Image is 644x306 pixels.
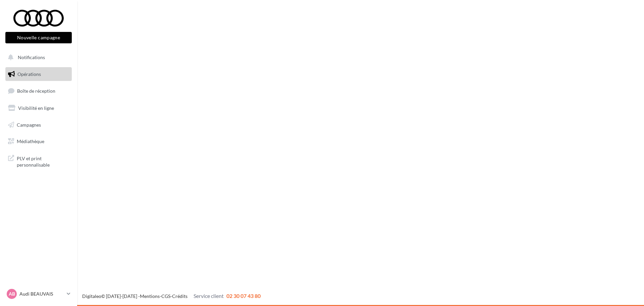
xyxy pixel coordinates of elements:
span: Médiathèque [17,138,44,144]
button: Nouvelle campagne [5,32,72,43]
a: PLV et print personnalisable [4,151,73,171]
a: Médiathèque [4,134,73,148]
a: Mentions [140,293,160,299]
span: Campagnes [17,122,41,127]
a: Opérations [4,67,73,81]
span: Boîte de réception [17,88,55,94]
span: 02 30 07 43 80 [226,293,261,299]
span: © [DATE]-[DATE] - - - [82,293,261,299]
p: Audi BEAUVAIS [19,291,64,297]
span: PLV et print personnalisable [17,154,69,168]
a: CGS [161,293,170,299]
span: Opérations [17,71,41,77]
a: Visibilité en ligne [4,101,73,115]
a: Crédits [172,293,187,299]
span: Service client [194,293,224,299]
span: AB [9,291,15,297]
a: Boîte de réception [4,84,73,98]
span: Notifications [18,54,45,60]
a: AB Audi BEAUVAIS [5,288,72,300]
a: Campagnes [4,118,73,132]
button: Notifications [4,50,70,64]
a: Digitaleo [82,293,101,299]
span: Visibilité en ligne [18,105,54,111]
